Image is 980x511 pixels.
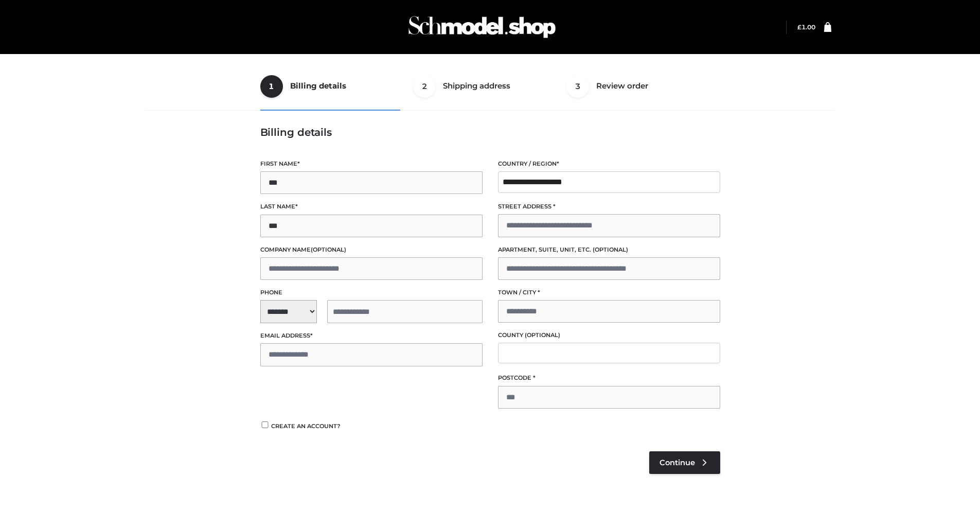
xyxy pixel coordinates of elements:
[260,126,720,138] h3: Billing details
[405,7,559,47] img: Schmodel Admin 964
[498,330,720,340] label: County
[260,421,270,428] input: Create an account?
[260,159,483,169] label: First name
[797,23,815,31] bdi: 1.00
[797,23,815,31] a: £1.00
[260,202,483,212] label: Last name
[498,288,720,297] label: Town / City
[498,245,720,255] label: Apartment, suite, unit, etc.
[260,331,483,341] label: Email address
[498,373,720,383] label: Postcode
[271,422,341,430] span: Create an account?
[649,451,720,474] a: Continue
[311,246,346,253] span: (optional)
[525,331,560,339] span: (optional)
[498,159,720,169] label: Country / Region
[593,246,628,253] span: (optional)
[260,245,483,255] label: Company name
[260,288,483,297] label: Phone
[797,23,801,31] span: £
[660,458,695,467] span: Continue
[498,202,720,212] label: Street address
